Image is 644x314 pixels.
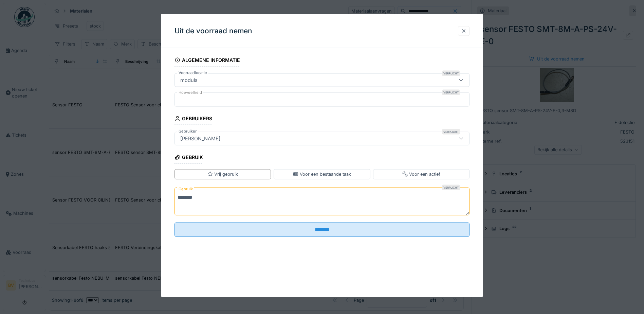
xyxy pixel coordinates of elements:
h3: Uit de voorraad nemen [174,27,252,35]
div: [PERSON_NAME] [178,135,223,142]
div: Verplicht [442,185,460,190]
div: Algemene informatie [174,55,240,67]
label: Gebruik [177,185,194,193]
div: Verplicht [442,129,460,135]
label: Hoeveelheid [177,90,203,95]
div: Voor een bestaande taak [293,171,351,177]
label: Gebruiker [177,128,198,134]
div: Verplicht [442,90,460,95]
label: Voorraadlocatie [177,70,208,76]
div: Vrij gebruik [207,171,238,177]
div: modula [178,76,200,84]
div: Voor een actief [402,171,440,177]
div: Gebruikers [174,114,212,125]
div: Verplicht [442,71,460,76]
div: Gebruik [174,152,203,164]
